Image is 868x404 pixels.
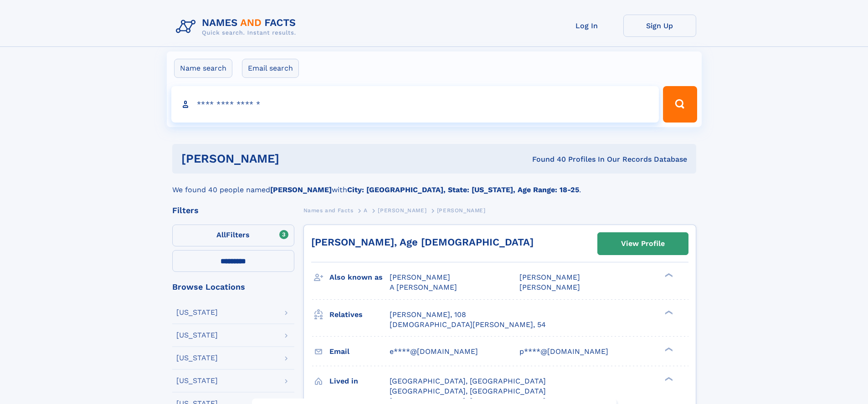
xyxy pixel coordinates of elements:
[406,154,687,164] div: Found 40 Profiles In Our Records Database
[176,309,218,316] div: [US_STATE]
[329,307,390,322] h3: Relatives
[519,273,580,281] span: [PERSON_NAME]
[437,207,486,214] span: [PERSON_NAME]
[311,236,534,248] a: [PERSON_NAME], Age [DEMOGRAPHIC_DATA]
[663,309,673,315] div: ❯
[390,377,546,385] span: [GEOGRAPHIC_DATA], [GEOGRAPHIC_DATA]
[364,207,368,214] span: A
[329,344,390,359] h3: Email
[303,205,354,216] a: Names and Facts
[172,174,696,195] div: We found 40 people named with .
[174,59,232,78] label: Name search
[270,185,332,194] b: [PERSON_NAME]
[172,15,303,39] img: Logo Names and Facts
[623,15,696,37] a: Sign Up
[663,272,673,278] div: ❯
[347,185,579,194] b: City: [GEOGRAPHIC_DATA], State: [US_STATE], Age Range: 18-25
[172,283,294,291] div: Browse Locations
[519,283,580,291] span: [PERSON_NAME]
[390,320,546,330] a: [DEMOGRAPHIC_DATA][PERSON_NAME], 54
[176,377,218,384] div: [US_STATE]
[216,230,226,239] span: All
[364,205,368,216] a: A
[378,205,426,216] a: [PERSON_NAME]
[663,346,673,352] div: ❯
[329,270,390,285] h3: Also known as
[390,310,466,320] a: [PERSON_NAME], 108
[378,207,426,214] span: [PERSON_NAME]
[181,153,406,164] h1: [PERSON_NAME]
[171,86,659,123] input: search input
[390,387,546,395] span: [GEOGRAPHIC_DATA], [GEOGRAPHIC_DATA]
[598,233,688,255] a: View Profile
[663,86,697,123] button: Search Button
[329,373,390,389] h3: Lived in
[390,273,450,281] span: [PERSON_NAME]
[176,332,218,339] div: [US_STATE]
[172,206,294,215] div: Filters
[663,376,673,382] div: ❯
[621,233,665,254] div: View Profile
[176,354,218,362] div: [US_STATE]
[390,283,457,291] span: A [PERSON_NAME]
[550,15,623,37] a: Log In
[242,59,299,78] label: Email search
[172,225,294,246] label: Filters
